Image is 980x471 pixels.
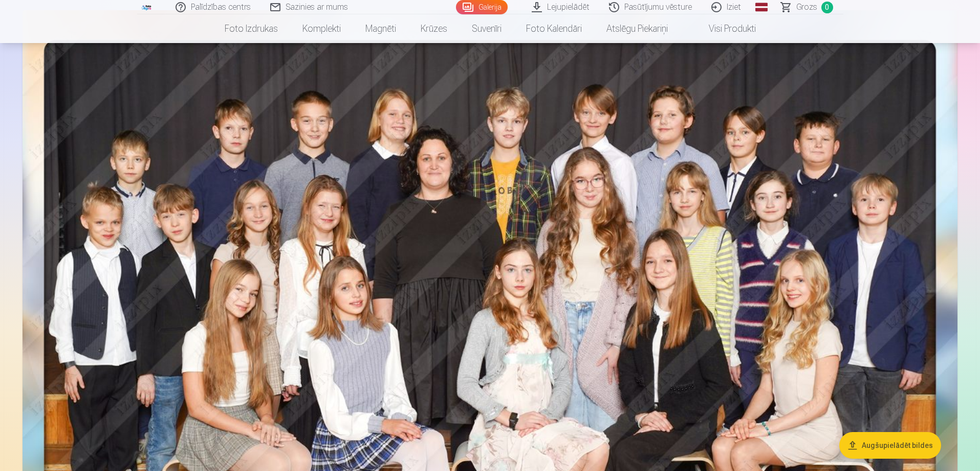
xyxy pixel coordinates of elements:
[821,2,833,13] span: 0
[290,14,353,43] a: Komplekti
[839,432,941,459] button: Augšupielādēt bildes
[141,4,153,10] img: /fa1
[353,14,408,43] a: Magnēti
[594,14,680,43] a: Atslēgu piekariņi
[460,14,514,43] a: Suvenīri
[796,1,817,13] span: Grozs
[408,14,460,43] a: Krūzes
[680,14,768,43] a: Visi produkti
[514,14,594,43] a: Foto kalendāri
[212,14,290,43] a: Foto izdrukas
